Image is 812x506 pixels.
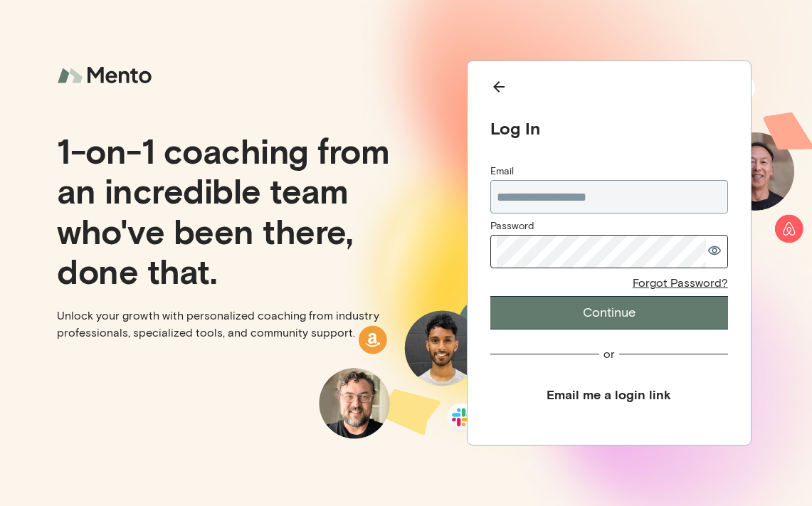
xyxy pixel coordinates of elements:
button: Continue [490,296,728,330]
div: or [603,347,615,362]
input: Password [497,236,706,268]
div: Forgot Password? [633,275,728,290]
button: Email me a login link [490,379,728,411]
button: Back [490,78,728,100]
div: Log In [490,117,728,139]
div: Email [490,164,728,179]
p: Unlock your growth with personalized coaching from industry professionals, specialized tools, and... [57,307,395,342]
img: logo [57,57,157,95]
div: Password [490,219,728,233]
p: 1-on-1 coaching from an incredible team who've been there, done that. [57,130,395,290]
